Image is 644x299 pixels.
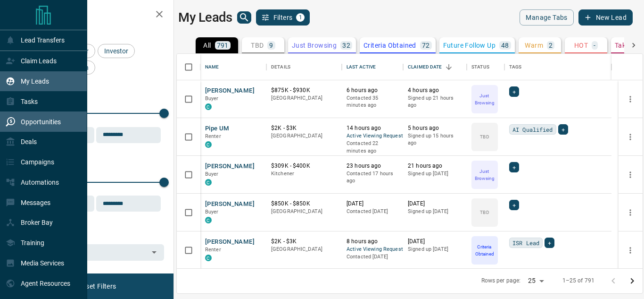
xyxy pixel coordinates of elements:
span: Buyer [205,209,219,215]
button: more [623,243,637,257]
p: 21 hours ago [408,162,462,170]
div: Status [471,54,489,80]
button: Sort [442,60,455,74]
button: more [623,130,637,144]
button: [PERSON_NAME] [205,238,255,247]
p: 72 [422,42,430,49]
div: Details [266,54,342,80]
p: Contacted 35 minutes ago [347,94,398,109]
div: Status [467,54,504,80]
p: Kitchener [271,170,337,178]
div: condos.ca [205,217,212,223]
button: more [623,205,637,220]
p: 32 [342,42,350,49]
p: TBD [480,133,489,140]
p: $875K - $930K [271,86,337,94]
p: 791 [217,42,229,49]
p: Just Browsing [472,168,497,182]
h2: Filters [30,9,164,21]
p: Just Browsing [292,42,337,49]
div: + [558,124,568,135]
p: Contacted 22 minutes ago [347,140,398,154]
p: Contacted 17 hours ago [347,170,398,185]
p: $850K - $850K [271,200,337,208]
span: + [512,162,516,172]
p: $2K - $3K [271,124,337,132]
p: 8 hours ago [347,238,398,246]
p: Signed up [DATE] [408,170,462,178]
p: Just Browsing [472,92,497,106]
div: condos.ca [205,103,212,110]
div: + [545,238,554,248]
div: Last Active [347,54,376,80]
div: Claimed Date [403,54,467,80]
p: 2 [549,42,553,49]
p: Future Follow Up [443,42,495,49]
p: - [594,42,595,49]
p: 9 [269,42,273,49]
p: Criteria Obtained [472,243,497,257]
span: + [548,238,551,248]
button: search button [237,11,251,24]
div: + [509,162,519,172]
p: HOT [574,42,588,49]
span: + [512,200,516,210]
span: Buyer [205,95,219,102]
div: Name [205,54,219,80]
span: Buyer [205,171,219,177]
p: Signed up [DATE] [408,246,462,253]
div: 25 [524,274,547,288]
p: [GEOGRAPHIC_DATA] [271,132,337,140]
p: Contacted [DATE] [347,253,398,261]
p: TBD [251,42,264,49]
div: Claimed Date [408,54,442,80]
p: [GEOGRAPHIC_DATA] [271,246,337,253]
div: + [509,200,519,210]
span: 1 [297,14,304,21]
div: Details [271,54,290,80]
p: Rows per page: [481,277,521,285]
span: + [512,87,516,96]
button: [PERSON_NAME] [205,162,255,171]
button: more [623,92,637,106]
p: [GEOGRAPHIC_DATA] [271,94,337,102]
button: New Lead [578,9,633,26]
p: Signed up [DATE] [408,208,462,215]
span: Renter [205,133,221,139]
button: Go to next page [623,272,642,290]
div: Tags [504,54,611,80]
span: AI Qualified [512,125,553,134]
p: TBD [480,209,489,216]
button: Pipe UM [205,124,230,133]
p: Criteria Obtained [363,42,416,49]
p: All [203,42,211,49]
span: Active Viewing Request [347,132,398,140]
div: condos.ca [205,179,212,186]
span: ISR Lead [512,238,539,248]
p: Contacted [DATE] [347,208,398,215]
span: Investor [101,47,132,55]
p: [DATE] [408,200,462,208]
button: more [623,168,637,182]
p: 4 hours ago [408,86,462,94]
p: $309K - $400K [271,162,337,170]
p: 5 hours ago [408,124,462,132]
h1: My Leads [178,10,232,25]
div: + [509,86,519,97]
p: 48 [501,42,509,49]
button: Filters1 [256,9,310,26]
p: [DATE] [347,200,398,208]
p: $2K - $3K [271,238,337,246]
p: [GEOGRAPHIC_DATA] [271,208,337,215]
div: Name [200,54,266,80]
div: Tags [509,54,522,80]
button: Reset Filters [72,278,122,294]
span: Renter [205,247,221,253]
p: 6 hours ago [347,86,398,94]
p: 23 hours ago [347,162,398,170]
button: [PERSON_NAME] [205,86,255,95]
span: + [561,125,565,134]
button: Manage Tabs [520,9,573,26]
p: Warm [525,42,543,49]
p: 14 hours ago [347,124,398,132]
